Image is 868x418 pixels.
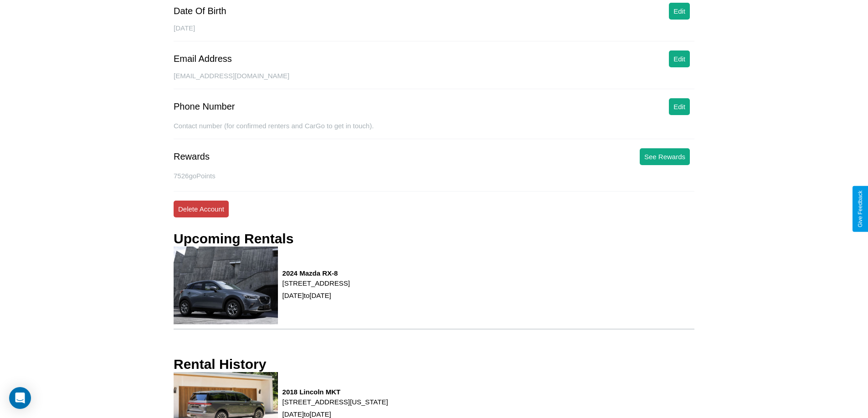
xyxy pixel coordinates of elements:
button: Edit [669,3,690,20]
button: Edit [669,98,690,115]
h3: 2024 Mazda RX-8 [282,269,350,277]
div: Rewards [174,151,210,162]
p: [DATE] to [DATE] [282,289,350,302]
div: Date Of Birth [174,6,226,16]
div: Email Address [174,54,232,64]
h3: Upcoming Rentals [174,231,293,247]
h3: 2018 Lincoln MKT [282,388,388,396]
p: [STREET_ADDRESS][US_STATE] [282,396,388,408]
div: Give Feedback [857,191,863,227]
div: [DATE] [174,24,694,41]
div: Contact number (for confirmed renters and CarGo to get in touch). [174,122,694,139]
h3: Rental History [174,357,266,372]
button: Edit [669,50,690,67]
div: [EMAIL_ADDRESS][DOMAIN_NAME] [174,72,694,89]
p: [STREET_ADDRESS] [282,277,350,289]
div: Phone Number [174,101,235,112]
div: Open Intercom Messenger [9,387,31,409]
img: rental [174,247,278,324]
button: Delete Account [174,201,229,217]
button: See Rewards [640,148,690,165]
p: 7526 goPoints [174,170,694,182]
